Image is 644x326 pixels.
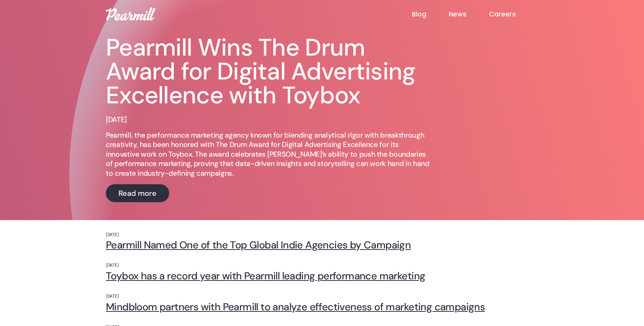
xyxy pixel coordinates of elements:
[106,232,538,238] p: [DATE]
[449,10,489,19] a: News
[106,36,434,107] h1: Pearmill Wins The Drum Award for Digital Advertising Excellence with Toybox
[412,10,449,19] a: Blog
[106,301,538,313] a: Mindbloom partners with Pearmill to analyze effectiveness of marketing campaigns
[489,10,538,19] a: Careers
[106,270,538,282] a: Toybox has a record year with Pearmill leading performance marketing
[106,115,127,125] p: [DATE]
[106,263,538,269] p: [DATE]
[106,239,538,251] a: Pearmill Named One of the Top Global Indie Agencies by Campaign
[106,131,434,178] p: Pearmill, the performance marketing agency known for blending analytical rigor with breakthrough ...
[106,294,538,300] p: [DATE]
[106,184,169,202] a: Read more
[106,7,155,21] img: Pearmill logo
